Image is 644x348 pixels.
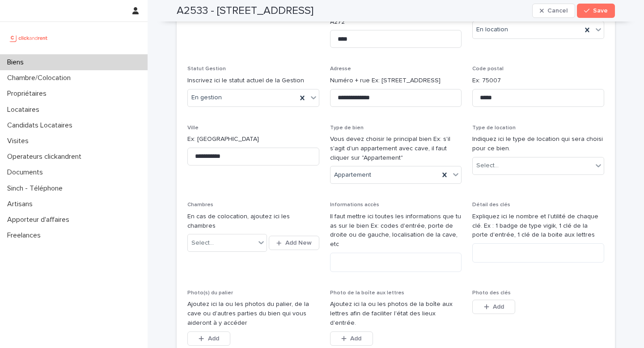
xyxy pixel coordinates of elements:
p: Freelances [4,231,48,240]
span: Détail des clés [472,202,510,208]
p: Chambre/Colocation [4,74,78,82]
p: Numéro + rue Ex: [STREET_ADDRESS] [330,76,462,85]
p: Sinch - Téléphone [4,184,70,193]
p: Ex: 75007 [472,76,604,85]
p: Ex: [GEOGRAPHIC_DATA] [187,135,319,144]
p: Candidats Locataires [4,121,80,130]
p: Indiquez ici le type de location qui sera choisi pour ce bien. [472,135,604,153]
p: Vous devez choisir le principal bien Ex: s'il s'agit d'un appartement avec cave, il faut cliquer ... [330,135,462,162]
p: Documents [4,168,50,177]
p: Visites [4,137,36,145]
span: Code postal [472,66,504,72]
p: Inscrivez ici le statut actuel de la Gestion [187,76,319,85]
p: Operateurs clickandrent [4,153,89,161]
span: Adresse [330,66,351,72]
img: UCB0brd3T0yccxBKYDjQ [7,29,51,47]
span: Statut Gestion [187,66,226,72]
p: Biens [4,58,31,67]
span: Photo de la boîte aux lettres [330,290,404,296]
p: Expliquez ici le nombre et l'utilité de chaque clé. Ex : 1 badge de type vigik, 1 clé de la porte... [472,212,604,240]
span: Add [493,304,504,310]
p: Locataires [4,106,47,114]
h2: A2533 - [STREET_ADDRESS] [177,4,314,17]
span: Appartement [334,170,371,180]
p: Il faut mettre ici toutes les informations que tu as sur le bien Ex: codes d'entrée, porte de dro... [330,212,462,249]
button: Add New [269,236,319,250]
span: Add New [285,240,312,246]
span: Informations accès [330,202,379,208]
button: Add [472,300,515,314]
p: Ajoutez ici la ou les photos du palier, de la cave ou d'autres parties du bien qui vous aideront ... [187,300,319,327]
span: Cancel [547,8,568,14]
span: En gestion [191,93,222,102]
span: Add [350,335,361,342]
div: Select... [191,238,214,248]
div: Select... [476,161,499,170]
span: Chambres [187,202,213,208]
button: Cancel [532,4,575,18]
span: Ville [187,125,199,131]
p: Apporteur d'affaires [4,216,76,224]
span: Photo des clés [472,290,511,296]
span: Add [208,335,219,342]
p: Ajoutez ici la ou les photos de la boîte aux lettres afin de faciliter l'état des lieux d'entrée. [330,300,462,327]
span: Save [593,8,608,14]
p: Propriétaires [4,89,54,98]
p: En cas de colocation, ajoutez ici les chambres [187,212,319,231]
button: Add [187,331,230,346]
span: Type de bien [330,125,364,131]
button: Save [577,4,615,18]
p: Artisans [4,200,40,208]
span: En location [476,25,508,34]
span: Photo(s) du palier [187,290,233,296]
span: Type de location [472,125,516,131]
button: Add [330,331,373,346]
